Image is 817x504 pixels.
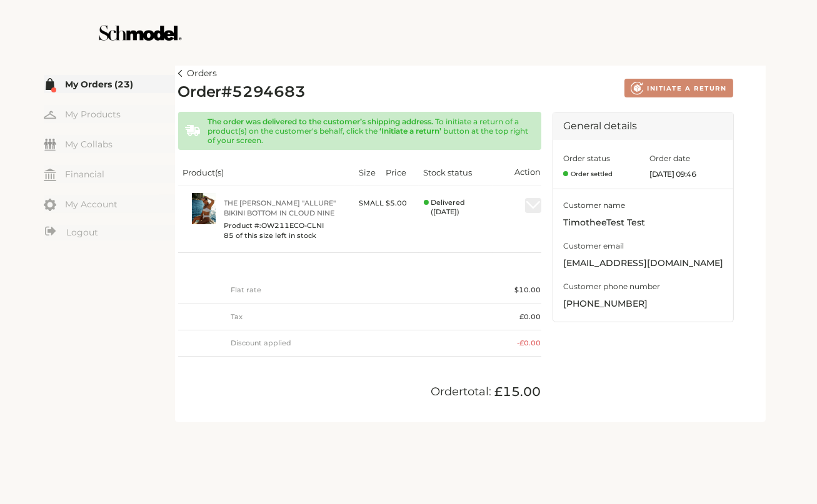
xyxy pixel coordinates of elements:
span: £15.00 [491,384,541,399]
a: Financial [44,165,175,183]
span: Customer name [563,199,723,212]
div: Order total: [178,384,541,399]
span: timothee+testc1@providence.pw [563,256,723,271]
span: Order settled [563,169,613,179]
a: The [PERSON_NAME] "Allure" Bikini Bottom in Cloud Nine [224,198,349,218]
img: left-arrow.svg [178,70,183,77]
span: Customer phone number [563,280,723,293]
a: Orders [178,66,218,81]
th: Price [381,159,419,185]
img: my-account.svg [44,199,56,211]
th: Product(s) [178,159,354,185]
span: ‘Initiate a return’ [379,126,441,136]
span: $ 5.00 [386,199,408,207]
a: Logout [44,225,175,240]
th: Stock status [419,159,493,185]
span: Delivered [431,198,504,207]
span: [PHONE_NUMBER] [563,297,723,312]
span: Flat rate [231,285,262,294]
span: [DATE] 09:46 [649,169,723,179]
span: Customer email [563,240,723,252]
h2: Order # 5294683 [178,83,306,102]
img: my-friends.svg [44,139,56,151]
span: The order was delivered to the customer’s shipping address. [208,117,433,126]
button: INITIATE A RETURN [624,79,733,97]
th: Size [354,159,381,185]
span: Order status [563,154,610,163]
span: $ 10.00 [515,285,541,294]
div: Menu [44,75,175,242]
span: £0.00 [520,312,541,321]
img: my-hanger.svg [44,109,56,121]
span: General details [563,120,637,132]
span: Transaction Settled [424,198,504,217]
span: INITIATE A RETURN [647,84,726,92]
div: SMALL [359,193,384,213]
a: My Products [44,105,175,123]
span: TimotheeTest Test [563,215,723,230]
span: Tax [231,312,243,321]
span: - £0.00 [518,338,541,347]
span: 85 of this size left in stock [224,230,349,240]
span: Discount applied [231,338,292,347]
span: Product #: OW211ECO-CLNI [224,220,349,230]
span: Action [515,167,541,177]
a: My Orders (23) [44,75,175,93]
img: my-financial.svg [44,169,56,181]
span: Order date [649,154,690,163]
div: To initiate a return of a product(s) on the customer's behalf, click the button at the top right ... [200,117,531,145]
a: My Account [44,195,175,213]
a: My Collabs [44,135,175,153]
img: my-order.svg [44,78,56,91]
